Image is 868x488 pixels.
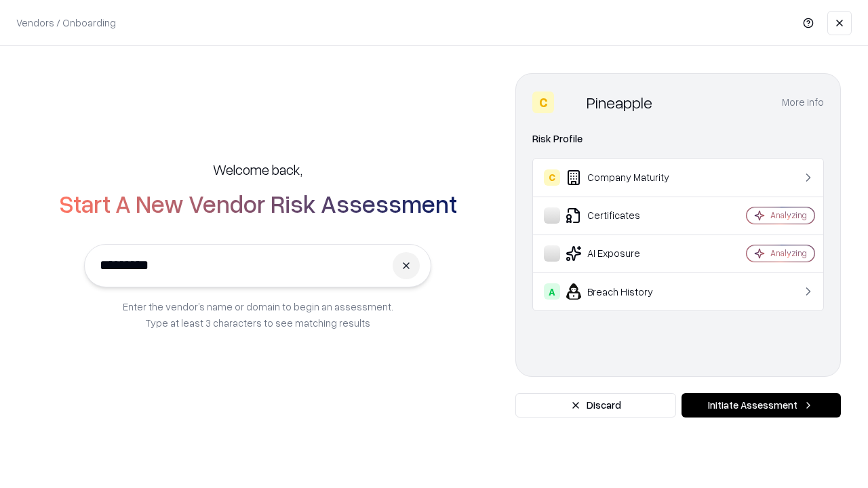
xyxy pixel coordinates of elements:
[544,169,706,186] div: Company Maturity
[544,245,706,262] div: AI Exposure
[123,298,393,331] p: Enter the vendor’s name or domain to begin an assessment. Type at least 3 characters to see match...
[544,207,706,224] div: Certificates
[16,16,116,30] p: Vendors / Onboarding
[59,190,457,217] h2: Start A New Vendor Risk Assessment
[532,131,824,147] div: Risk Profile
[515,393,676,418] button: Discard
[782,90,824,115] button: More info
[682,393,841,418] button: Initiate Assessment
[559,91,581,113] img: Pineapple
[544,169,560,186] div: C
[213,160,302,179] h5: Welcome back,
[770,247,807,259] div: Analyzing
[544,283,706,300] div: Breach History
[587,91,652,113] div: Pineapple
[770,209,807,221] div: Analyzing
[544,283,560,300] div: A
[532,91,554,113] div: C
